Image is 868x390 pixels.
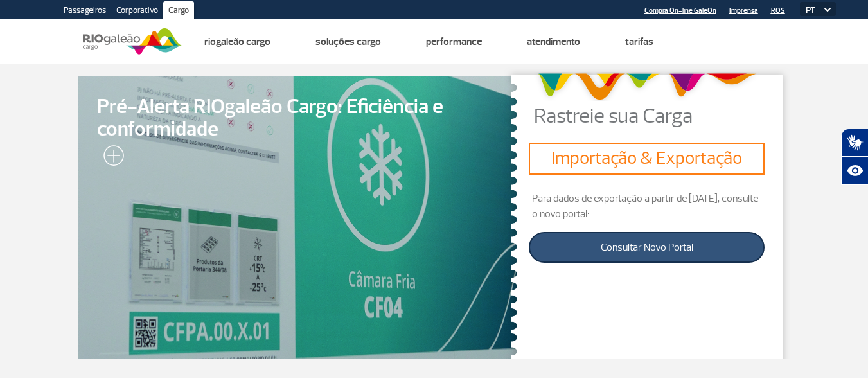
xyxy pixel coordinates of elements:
a: Riogaleão Cargo [204,35,270,48]
a: Corporativo [111,1,163,22]
a: Cargo [163,1,194,22]
p: Para dados de exportação a partir de [DATE], consulte o novo portal: [529,191,765,222]
p: Rastreie sua Carga [534,106,791,127]
a: Pré-Alerta RIOgaleão Cargo: Eficiência e conformidade [78,76,517,359]
a: Tarifas [625,35,653,48]
img: leia-mais [97,145,124,171]
a: Atendimento [527,35,580,48]
button: Abrir tradutor de língua de sinais. [841,129,868,157]
a: Soluções Cargo [315,35,381,48]
span: Pré-Alerta RIOgaleão Cargo: Eficiência e conformidade [97,96,498,141]
img: grafismo [533,67,761,106]
a: Imprensa [729,6,758,15]
a: Performance [426,35,482,48]
a: RQS [771,6,785,15]
a: Compra On-line GaleOn [644,6,716,15]
div: Plugin de acessibilidade da Hand Talk. [841,129,868,185]
button: Abrir recursos assistivos. [841,157,868,185]
a: Consultar Novo Portal [529,232,765,263]
h3: Importação & Exportação [534,148,759,170]
a: Passageiros [58,1,111,22]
